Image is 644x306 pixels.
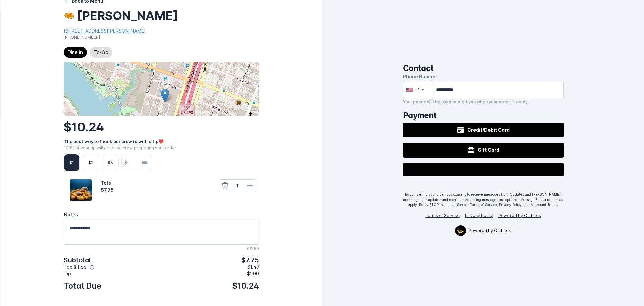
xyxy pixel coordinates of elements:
[69,160,74,166] div: $1
[247,271,259,276] span: $1.00
[64,271,71,276] span: Tip
[64,282,101,290] span: Total Due
[64,10,74,21] img: 8170d3b5-5c35-473b-97fc-ee8350fc1c6f.jpg
[403,99,564,105] div: Your phone will be used to alert you when your order is ready.
[64,46,112,59] mat-chip-listbox: Fulfillment
[68,48,83,56] span: Dine in
[467,126,510,133] span: Credit/Debit Card
[247,265,259,270] span: $1.49
[426,213,460,218] a: Terms of Service
[101,186,114,193] div: $7.75
[64,212,78,217] span: Notes
[403,63,564,73] h2: Contact
[469,228,511,234] span: Powered by Outbites
[465,213,493,218] a: Privacy Policy
[64,257,91,263] span: Subtotal
[77,10,178,22] div: [PERSON_NAME]
[70,179,92,201] img: Catalog Item
[64,34,259,40] div: [PHONE_NUMBER]
[64,265,87,270] span: Tax & Fee
[241,257,259,263] span: $7.75
[64,120,104,134] span: $10.24
[457,228,464,233] img: Outbites
[451,224,515,237] a: OutbitesPowered by Outbites
[247,245,259,251] mat-hint: 0/250
[498,213,541,218] a: Powered by Outbites
[64,27,259,34] div: [STREET_ADDRESS][PERSON_NAME]
[161,89,169,102] img: Marker
[231,182,244,189] div: 1
[122,159,130,166] span: $
[64,138,259,145] div: The best way to thank our crew is with a tip
[403,192,564,207] div: By completing your order, you consent to receive messages from Outbites and [PERSON_NAME], includ...
[88,160,94,166] div: $2
[415,86,420,93] div: +1
[478,146,499,154] span: Gift Card
[403,163,564,176] button: Buy with GPay
[101,179,114,186] div: Tots
[64,145,259,151] div: 100% of your tip will go to the crew preparing your order
[403,143,564,158] button: Gift Card
[403,123,564,137] button: Credit/Debit Card
[94,48,108,56] span: To-Go
[108,160,113,166] div: $3
[403,111,564,120] h2: Payment
[158,139,164,144] span: ❤️
[232,282,259,290] span: $10.24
